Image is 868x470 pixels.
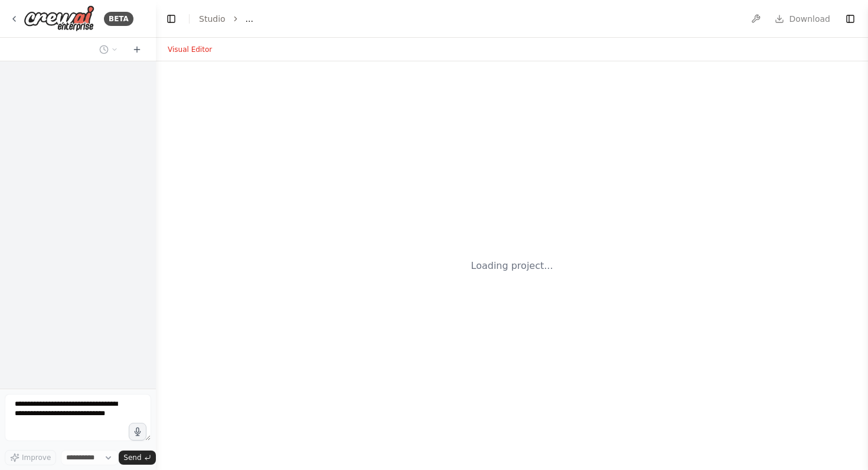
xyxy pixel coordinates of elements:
span: Improve [22,453,51,462]
button: Click to speak your automation idea [129,423,146,441]
nav: breadcrumb [199,13,253,25]
span: Send [123,453,141,462]
span: ... [246,13,253,25]
div: Loading project... [471,259,553,273]
div: BETA [104,12,133,26]
button: Show right sidebar [842,11,859,27]
button: Hide left sidebar [163,11,180,27]
button: Switch to previous chat [94,42,123,57]
button: Start a new chat [128,42,146,57]
img: Logo [24,5,94,32]
button: Visual Editor [161,42,219,57]
button: Improve [5,450,56,465]
a: Studio [199,14,226,24]
button: Send [119,451,155,465]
